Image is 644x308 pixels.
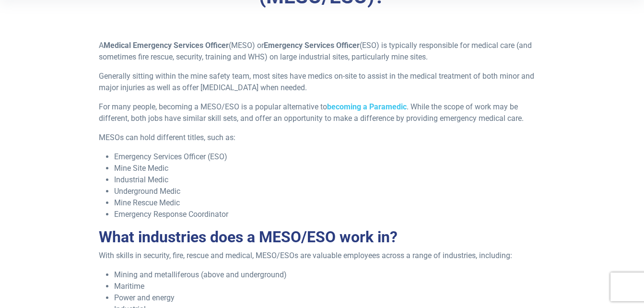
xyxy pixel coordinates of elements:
li: Emergency Response Coordinator [114,209,545,220]
li: Emergency Services Officer (ESO) [114,151,545,163]
li: Industrial Medic [114,174,545,186]
p: MESOs can hold different titles, such as: [99,132,545,143]
p: A (MESO) or (ESO) is typically responsible for medical care (and sometimes fire rescue, security,... [99,40,545,63]
h2: What industries does a MESO/ESO work in? [99,228,545,246]
li: Mining and metalliferous (above and underground) [114,269,545,281]
li: Mine Site Medic [114,163,545,174]
strong: Emergency Services Officer [264,41,360,50]
li: Mine Rescue Medic [114,197,545,209]
a: becoming a Paramedic [327,102,407,111]
li: Underground Medic [114,186,545,197]
p: Generally sitting within the mine safety team, most sites have medics on-site to assist in the me... [99,71,545,94]
li: Power and energy [114,292,545,304]
li: Maritime [114,281,545,292]
p: For many people, becoming a MESO/ESO is a popular alternative to . While the scope of work may be... [99,101,545,124]
p: With skills in security, fire, rescue and medical, MESO/ESOs are valuable employees across a rang... [99,250,545,261]
strong: Medical Emergency Services Officer [104,41,229,50]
